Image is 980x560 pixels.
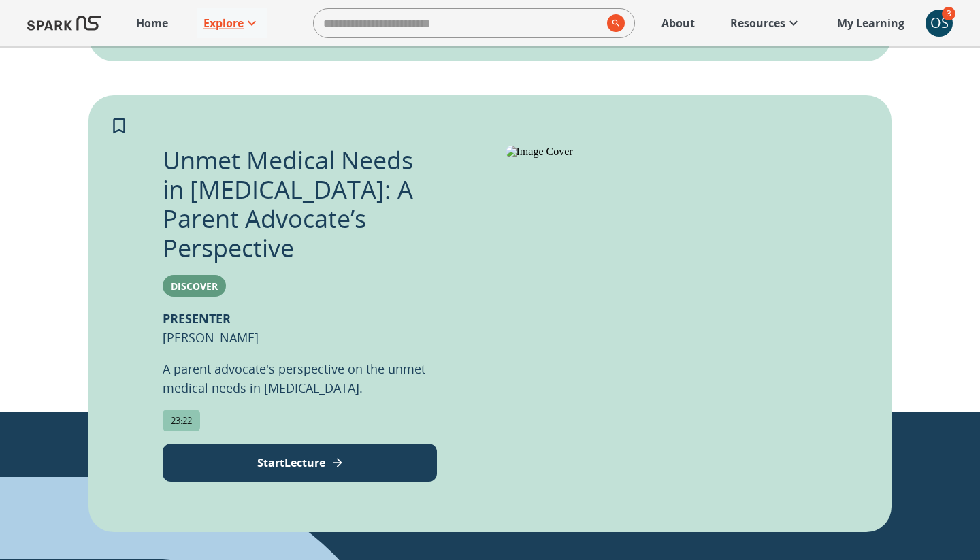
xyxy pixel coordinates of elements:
p: [PERSON_NAME] [163,309,259,347]
div: OS [926,10,953,37]
img: Logo of SPARK at Stanford [27,7,101,39]
p: About [661,15,695,31]
p: Resources [730,15,785,31]
p: Unmet Medical Needs in [MEDICAL_DATA]: A Parent Advocate’s Perspective [163,146,437,263]
a: About [655,8,702,38]
button: account of current user [926,10,953,37]
a: Explore [197,8,267,38]
p: Explore [203,15,244,31]
p: Start Lecture [257,455,325,471]
a: My Learning [830,8,912,38]
p: Home [136,15,168,31]
span: Discover [163,280,226,293]
button: View Lecture [163,444,437,482]
button: search [602,9,625,37]
span: 3 [942,7,955,20]
a: Resources [723,8,808,38]
span: 23:22 [163,414,200,427]
b: PRESENTER [163,310,231,327]
svg: Add to My Learning [109,116,129,136]
a: Home [129,8,175,38]
p: My Learning [837,15,904,31]
p: A parent advocate's perspective on the unmet medical needs in [MEDICAL_DATA]. [163,359,437,397]
img: Image Cover [506,146,849,158]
